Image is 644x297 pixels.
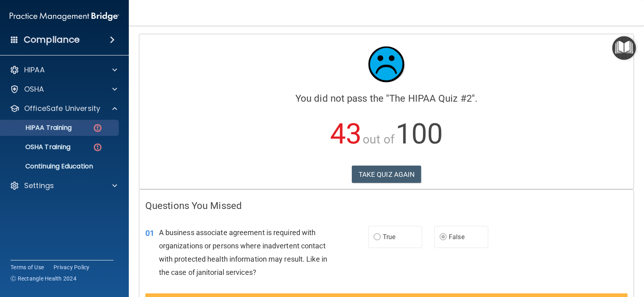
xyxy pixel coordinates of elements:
[362,40,411,88] img: sad_face.ecc698e2.jpg
[612,36,636,60] button: Open Resource Center
[10,8,119,25] img: PMB logo
[159,228,327,277] span: A business associate agreement is required with organizations or persons where inadvertent contac...
[604,242,634,272] iframe: Drift Widget Chat Controller
[24,34,80,45] h4: Compliance
[363,132,394,146] span: out of
[396,117,443,150] span: 100
[5,143,70,151] p: OSHA Training
[145,201,627,211] h4: Questions You Missed
[389,93,472,104] span: The HIPAA Quiz #2
[24,181,54,190] p: Settings
[449,233,464,241] span: False
[5,162,115,170] p: Continuing Education
[383,233,395,241] span: True
[145,93,627,104] h4: You did not pass the " ".
[24,104,100,113] p: OfficeSafe University
[5,124,72,132] p: HIPAA Training
[24,65,45,75] p: HIPAA
[93,142,103,152] img: danger-circle.6113f641.png
[54,263,90,271] a: Privacy Policy
[330,117,361,150] span: 43
[440,234,447,240] input: False
[24,84,44,94] p: OSHA
[10,274,76,283] span: Ⓒ Rectangle Health 2024
[93,123,103,133] img: danger-circle.6113f641.png
[10,181,117,190] a: Settings
[374,234,381,240] input: True
[352,166,421,183] button: TAKE QUIZ AGAIN
[10,104,117,113] a: OfficeSafe University
[145,228,154,238] span: 01
[10,263,44,271] a: Terms of Use
[10,84,117,94] a: OSHA
[10,65,117,75] a: HIPAA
